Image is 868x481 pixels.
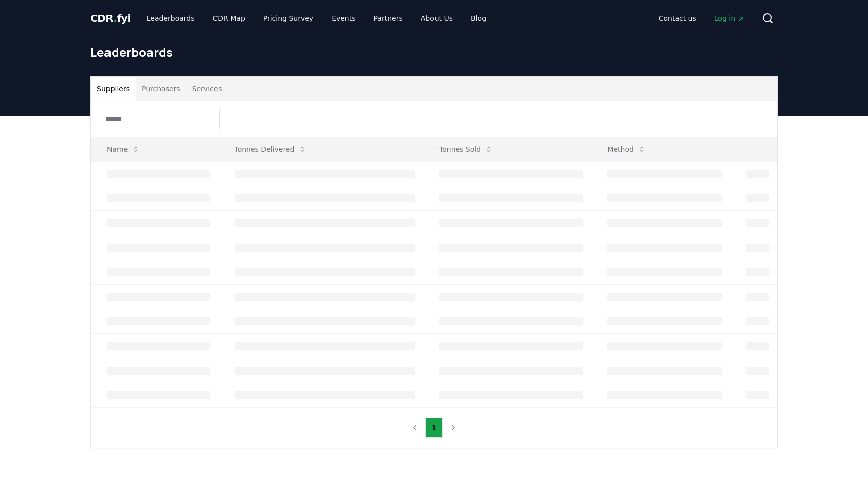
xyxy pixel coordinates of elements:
a: Contact us [650,9,704,27]
a: CDR Map [205,9,253,27]
a: Log in [706,9,753,27]
a: Blog [463,9,494,27]
a: Events [323,9,363,27]
button: Suppliers [91,77,136,101]
a: CDR.fyi [90,11,131,25]
a: Leaderboards [139,9,203,27]
h1: Leaderboards [90,44,778,60]
button: Purchasers [136,77,186,101]
button: Tonnes Sold [431,139,501,159]
span: Log in [714,13,745,23]
button: Method [599,139,654,159]
button: Services [186,77,228,101]
a: Pricing Survey [255,9,321,27]
a: About Us [413,9,461,27]
a: Partners [366,9,411,27]
button: 1 [425,418,443,438]
button: Tonnes Delivered [227,139,315,159]
span: . [114,12,117,24]
button: Name [99,139,148,159]
nav: Main [650,9,753,27]
nav: Main [139,9,494,27]
span: CDR fyi [90,12,131,24]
